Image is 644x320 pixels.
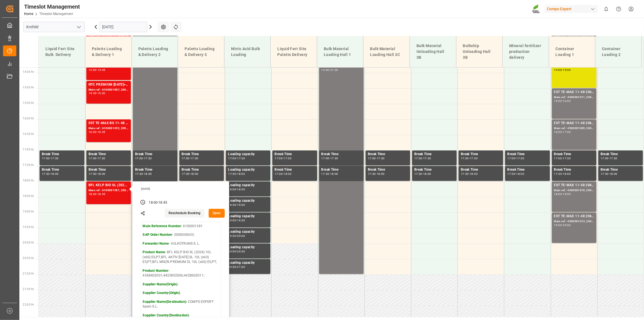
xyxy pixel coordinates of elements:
[283,173,283,175] div: -
[601,167,641,173] div: Break Time
[89,183,129,188] div: BFL KELP BIO SL (2024) 10L (x60) ES,PT;BFL AKTIV [DATE] SL 10L (x60) ES,PT;BFL MNZN PREMIUM SL 10...
[516,157,524,160] div: 17:30
[190,173,198,175] div: 18:00
[600,3,612,15] button: show 0 new notifications
[329,157,330,160] div: -
[284,173,292,175] div: 18:00
[24,12,33,16] a: Home
[563,100,571,102] div: 16:00
[236,157,237,160] div: -
[135,152,175,157] div: Break Time
[376,173,377,175] div: -
[554,214,594,219] div: EST TE-MAX 11-48 20kg (x45) ES, PT MTO
[144,173,152,175] div: 18:00
[96,131,97,133] div: -
[143,300,186,304] strong: Supplier Name(Destination)
[329,69,330,71] div: -
[563,157,571,160] div: 17:30
[97,92,105,94] div: 15:30
[275,167,315,173] div: Break Time
[368,44,405,60] div: Bulk Material Loading Hall 3C
[554,126,594,131] div: Main ref : 4500001009, 2000000381
[182,167,222,173] div: Break Time
[89,167,129,173] div: Break Time
[368,152,408,157] div: Break Time
[23,241,34,244] span: 20:00 Hr
[237,266,245,268] div: 21:00
[228,229,268,235] div: Loading capacity
[414,167,454,173] div: Break Time
[24,2,80,11] div: Timeslot Management
[554,183,594,188] div: EST TE-MAX 11-48 20kg (x45) ES, PT MTO
[461,173,469,175] div: 17:30
[42,173,50,175] div: 17:30
[414,41,452,63] div: Bulk Material Unloading Hall 3B
[601,173,609,175] div: 17:30
[89,152,129,157] div: Break Time
[23,303,34,306] span: 22:00 Hr
[554,69,562,71] div: 14:00
[228,266,236,268] div: 20:30
[554,157,562,160] div: 17:00
[143,313,189,317] strong: Supplier Country(Destination)
[89,157,97,160] div: 17:00
[275,152,315,157] div: Break Time
[228,235,236,237] div: 19:30
[228,245,268,250] div: Loading capacity
[470,157,478,160] div: 17:30
[23,210,34,213] span: 19:00 Hr
[414,173,422,175] div: 17:30
[144,157,152,160] div: 17:30
[23,226,34,229] span: 19:30 Hr
[96,69,97,71] div: -
[562,100,563,102] div: -
[283,157,283,160] div: -
[190,157,198,160] div: 17:30
[563,224,571,226] div: 20:00
[554,152,594,157] div: Break Time
[228,157,236,160] div: 17:00
[469,157,470,160] div: -
[158,200,167,205] div: 18:45
[89,193,97,195] div: 18:00
[143,299,219,309] p: - COMPO EXPERT Spain S.L.
[23,86,34,89] span: 15:00 Hr
[554,121,594,126] div: EST TE-MAX 11-48 20kg (x45) ES, PT MTO
[461,157,469,160] div: 17:00
[422,157,423,160] div: -
[515,173,516,175] div: -
[507,167,547,173] div: Break Time
[143,250,219,265] p: - BFL KELP BIO SL (2024) 10L (x60) ES,PT;BFL AKTIV [DATE] SL 10L (x60) ES,PT;BFL MNZN PREMIUM SL ...
[507,41,544,63] div: Mineral fertilizer production delivery
[74,23,83,31] button: open menu
[97,173,105,175] div: 18:00
[469,173,470,175] div: -
[143,313,219,318] p: -
[143,224,181,228] strong: Main Reference Number
[562,69,563,71] div: -
[236,173,237,175] div: -
[554,131,562,133] div: 16:00
[601,157,609,160] div: 17:00
[42,152,82,157] div: Break Time
[516,173,524,175] div: 18:00
[182,44,220,60] div: Paletts Loading & Delivery 3
[23,70,34,73] span: 14:30 Hr
[236,250,237,253] div: -
[165,209,204,218] button: Reschedule Booking
[149,200,158,205] div: 18:00
[23,257,34,260] span: 20:30 Hr
[89,173,97,175] div: 17:30
[143,242,169,245] strong: Forwarder Name
[228,167,268,173] div: Loading capacity
[275,44,312,60] div: Liquid Fert Site Paletts Delivery
[228,183,268,188] div: Loading capacity
[321,157,329,160] div: 17:00
[423,173,431,175] div: 18:00
[545,5,598,13] div: Compo Expert
[182,157,190,160] div: 17:00
[99,22,147,32] input: DD.MM.YYYY
[182,152,222,157] div: Break Time
[321,152,361,157] div: Break Time
[97,69,105,71] div: 14:45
